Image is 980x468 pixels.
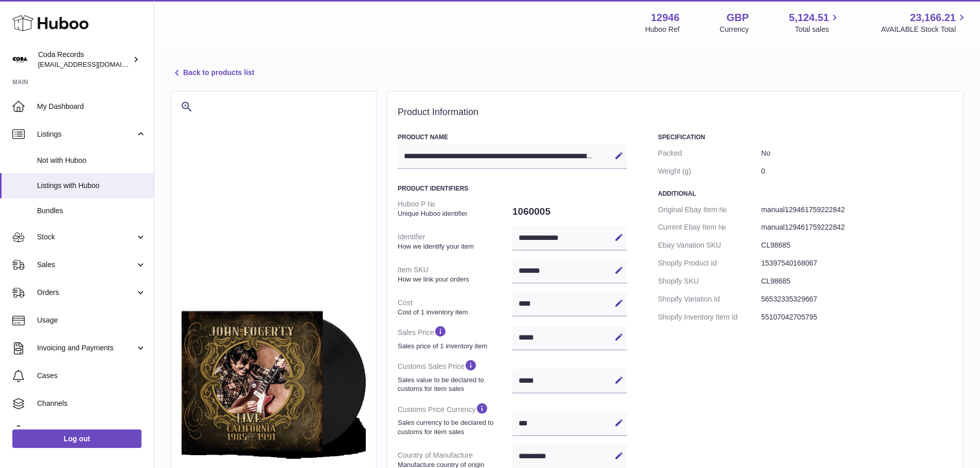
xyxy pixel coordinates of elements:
strong: Cost of 1 inventory item [398,308,510,317]
a: 23,166.21 AVAILABLE Stock Total [881,11,968,34]
dd: 56532335329667 [761,290,953,308]
h2: Product Information [398,107,953,118]
strong: Sales value to be declared to customs for item sales [398,376,510,394]
span: Cases [37,371,146,381]
strong: How we identify your item [398,242,510,251]
strong: How we link your orders [398,275,510,284]
dt: Shopify Variation Id [658,290,761,308]
dd: 55107042705795 [761,308,953,326]
div: Coda Records [38,50,131,69]
dt: Sales Price [398,321,512,354]
span: Total sales [795,25,841,34]
span: Settings [37,426,146,436]
dt: Item SKU [398,261,512,288]
span: Sales [37,260,135,270]
span: Bundles [37,206,146,216]
span: Invoicing and Payments [37,343,135,353]
span: Channels [37,399,146,408]
dt: Identifier [398,228,512,255]
span: 23,166.21 [910,11,956,25]
a: Log out [12,429,141,448]
dt: Customs Price Currency [398,398,512,440]
span: 5,124.51 [789,11,829,25]
span: AVAILABLE Stock Total [881,25,968,34]
dt: Customs Sales Price [398,354,512,397]
dt: Huboo P № [398,195,512,222]
dt: Shopify Inventory Item Id [658,308,761,326]
dd: CL98685 [761,236,953,254]
dt: Ebay Variation SKU [658,236,761,254]
strong: Sales price of 1 inventory item [398,342,510,351]
strong: Unique Huboo identifier [398,209,510,218]
dt: Packed [658,144,761,162]
a: 5,124.51 Total sales [789,11,841,34]
a: Back to products list [171,67,254,79]
dt: Weight (g) [658,162,761,180]
h3: Product Identifiers [398,184,627,193]
h3: Additional [658,190,953,198]
dt: Shopify SKU [658,272,761,290]
strong: 12946 [651,11,680,25]
dd: CL98685 [761,272,953,290]
h3: Product Name [398,133,627,141]
img: haz@pcatmedia.com [12,52,28,67]
span: Stock [37,232,135,242]
h3: Specification [658,133,953,141]
dd: manual129461759222842 [761,201,953,219]
dt: Current Ebay Item № [658,218,761,236]
dd: 1060005 [512,201,627,222]
dt: Cost [398,294,512,321]
dd: 0 [761,162,953,180]
dd: 15397540168067 [761,254,953,272]
span: Not with Huboo [37,156,146,165]
div: Currency [720,25,749,34]
span: My Dashboard [37,102,146,111]
span: Orders [37,288,135,297]
span: Listings [37,129,135,139]
strong: Sales currency to be declared to customs for item sales [398,418,510,436]
dd: No [761,144,953,162]
span: Usage [37,315,146,325]
span: [EMAIL_ADDRESS][DOMAIN_NAME] [38,60,151,68]
dt: Original Ebay Item № [658,201,761,219]
dt: Shopify Product Id [658,254,761,272]
strong: GBP [726,11,749,25]
div: Huboo Ref [645,25,680,34]
span: Listings with Huboo [37,181,146,191]
dd: manual129461759222842 [761,218,953,236]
